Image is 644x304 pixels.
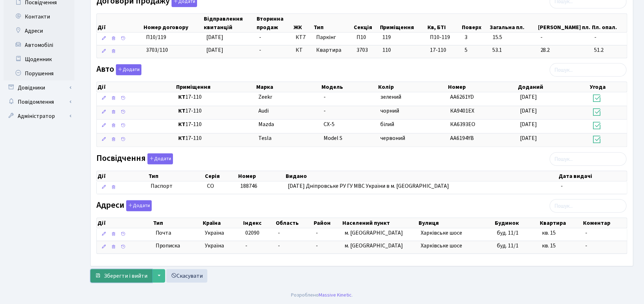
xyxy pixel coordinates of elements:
th: Населений пункт [342,218,418,228]
span: білий [381,120,394,128]
span: 17-110 [430,46,459,54]
span: 17-110 [178,107,253,115]
th: Номер [447,82,517,92]
span: 53.1 [493,46,535,54]
th: Будинок [494,218,539,228]
a: Massive Kinetic [319,291,352,299]
span: КТ7 [296,33,310,42]
b: КТ [178,134,185,142]
span: 51.2 [594,46,624,54]
th: Доданий [517,82,589,92]
a: Додати [114,63,141,76]
span: Україна [205,229,240,237]
th: Тип [148,171,204,181]
span: Model S [324,134,343,142]
span: [DATE] Дніпровське РУ ГУ МВС України в м. [GEOGRAPHIC_DATA] [288,182,449,190]
span: чорний [381,107,399,115]
span: Mazda [258,120,274,128]
span: - [586,229,588,237]
span: - [278,242,280,250]
span: - [541,33,589,42]
th: Номер [237,171,285,181]
span: Паркінг [316,33,351,42]
th: Коментар [583,218,627,228]
span: - [586,242,588,250]
a: Повідомлення [4,95,74,109]
th: Тип [153,218,202,228]
b: КТ [178,120,185,128]
span: Прописка [156,242,180,250]
span: - [316,229,318,237]
span: П10-119 [430,33,459,42]
a: Довідники [4,81,74,95]
th: Дії [97,171,148,181]
span: - [324,107,326,115]
th: Дата видачі [558,171,627,181]
input: Пошук... [550,152,627,166]
span: [DATE] [520,107,537,115]
span: Україна [205,242,240,250]
span: - [259,46,261,54]
span: CX-5 [324,120,335,128]
span: зелений [381,93,402,101]
a: Контакти [4,10,74,24]
b: КТ [178,93,185,101]
a: Щоденник [4,52,74,66]
th: [PERSON_NAME] пл. [537,14,591,32]
th: Колір [378,82,448,92]
span: кв. 15 [542,229,556,237]
a: Скасувати [166,269,207,283]
span: - [278,229,280,237]
button: Адреси [126,200,152,211]
span: П10/119 [146,33,166,41]
th: Загальна пл. [489,14,538,32]
span: - [259,33,261,41]
th: Область [275,218,313,228]
label: Посвідчення [96,153,173,164]
th: Марка [256,82,321,92]
span: Почта [156,229,172,237]
span: червоний [381,134,405,142]
span: м. [GEOGRAPHIC_DATA] [345,242,403,250]
th: Серія [204,171,237,181]
th: Секція [353,14,379,32]
span: 5 [465,46,487,54]
label: Адреси [96,200,152,211]
span: - [316,242,318,250]
span: 15.5 [493,33,535,42]
th: Квартира [539,218,582,228]
b: КТ [178,107,185,115]
th: Відправлення квитанцій [203,14,256,32]
a: Адреси [4,24,74,38]
span: Квартира [316,46,351,54]
span: AA6261YD [450,93,474,101]
span: Харківське шосе [421,242,462,250]
span: 17-110 [178,93,253,101]
input: Пошук... [550,199,627,213]
button: Посвідчення [147,153,173,164]
span: Зберегти і вийти [104,272,147,280]
div: Розроблено . [291,291,353,299]
span: 119 [382,33,391,41]
span: [DATE] [520,120,537,128]
a: Адміністратор [4,109,74,123]
span: СО [207,182,214,190]
input: Пошук... [550,63,627,77]
th: Дії [97,14,143,32]
th: Індекс [242,218,275,228]
span: КТ [296,46,310,54]
th: Приміщення [379,14,427,32]
span: 3703/110 [146,46,168,54]
span: 3703 [357,46,368,54]
span: 188746 [240,182,257,190]
th: Вторинна продаж [256,14,293,32]
button: Зберегти і вийти [90,269,152,283]
span: - [245,242,247,250]
th: Вулиця [418,218,494,228]
a: Порушення [4,66,74,81]
th: Кв, БТІ [427,14,461,32]
th: Модель [321,82,378,92]
th: Район [313,218,342,228]
span: Zeekr [258,93,272,101]
th: Видано [285,171,558,181]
